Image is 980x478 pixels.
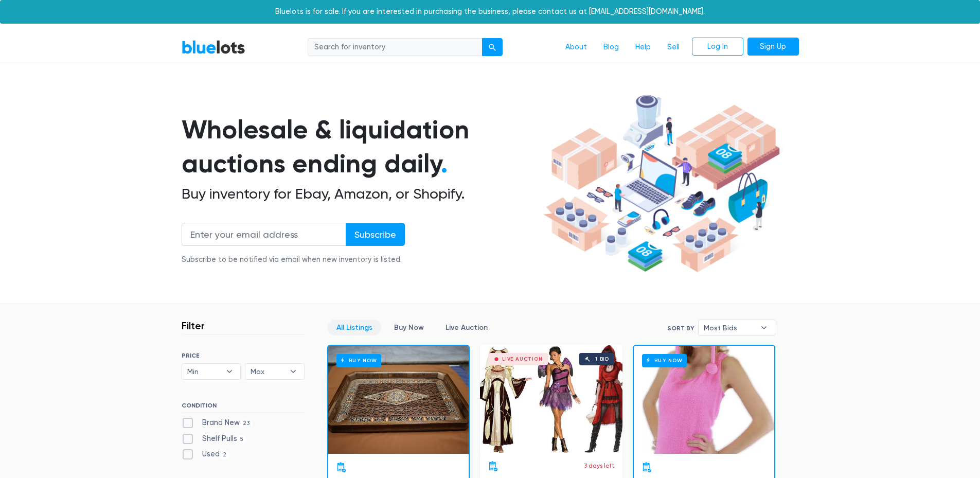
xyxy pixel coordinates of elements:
a: Sell [659,38,688,57]
a: Sign Up [747,38,799,56]
span: Max [251,364,284,379]
span: Most Bids [704,320,755,335]
h6: PRICE [182,352,305,359]
a: Blog [595,38,627,57]
h6: Buy Now [642,354,687,367]
p: 3 days left [584,461,614,470]
span: 23 [240,419,253,428]
b: ▾ [219,364,240,379]
a: Live Auction 1 bid [480,345,622,453]
div: Subscribe to be notified via email when new inventory is listed. [182,254,405,265]
img: hero-ee84e7d0318cb26816c560f6b4441b76977f77a177738b4e94f68c95b2b83dbb.png [540,90,783,277]
input: Subscribe [346,223,405,246]
b: ▾ [753,320,775,335]
a: Buy Now [385,320,433,335]
input: Enter your email address [182,223,346,246]
span: 2 [220,451,230,459]
label: Used [182,449,230,460]
h6: CONDITION [182,402,305,413]
a: About [557,38,595,57]
span: . [441,148,448,179]
h2: Buy inventory for Ebay, Amazon, or Shopify. [182,185,540,203]
a: BlueLots [182,40,245,55]
label: Shelf Pulls [182,433,247,445]
label: Brand New [182,417,253,429]
input: Search for inventory [308,38,483,57]
a: Buy Now [328,346,469,454]
a: Buy Now [634,346,774,454]
label: Sort By [667,324,694,333]
a: Help [627,38,659,57]
b: ▾ [282,364,304,379]
a: All Listings [328,320,381,335]
a: Live Auction [437,320,496,335]
a: Log In [692,38,743,56]
div: 1 bid [595,357,609,362]
div: Live Auction [502,357,543,362]
span: Min [187,364,221,379]
span: 5 [237,435,247,444]
h1: Wholesale & liquidation auctions ending daily [182,113,540,181]
h6: Buy Now [336,354,381,367]
h3: Filter [182,320,205,332]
